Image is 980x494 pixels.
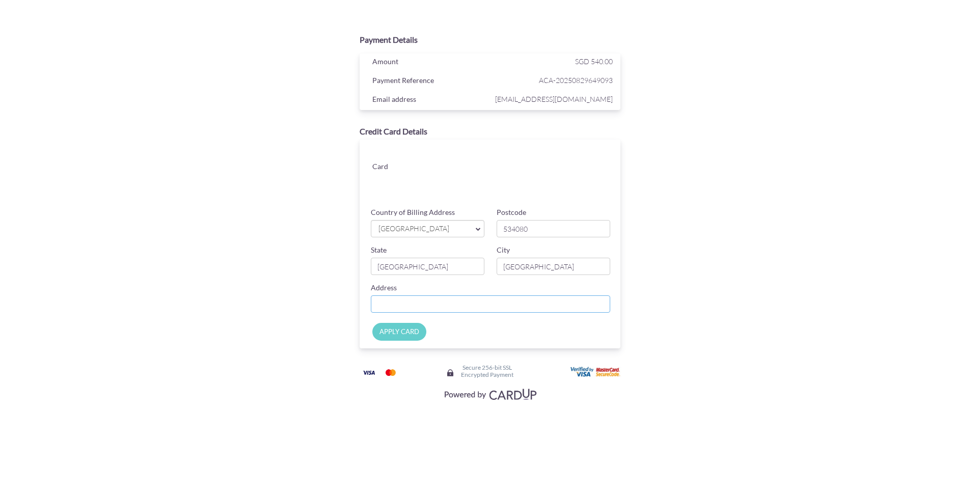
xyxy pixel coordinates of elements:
[360,34,620,46] div: Payment Details
[570,367,621,378] img: User card
[524,172,611,190] iframe: Secure card security code input frame
[371,283,397,293] label: Address
[439,385,541,403] img: Visa, Mastercard
[359,366,379,379] img: Visa
[446,369,454,377] img: Secure lock
[365,93,493,108] div: Email address
[371,245,387,255] label: State
[461,364,513,377] h6: Secure 256-bit SSL Encrypted Payment
[365,74,493,89] div: Payment Reference
[575,57,613,66] span: SGD 540.00
[360,126,620,138] div: Credit Card Details
[493,74,613,87] span: ACA-20250829649093
[493,93,613,105] span: [EMAIL_ADDRESS][DOMAIN_NAME]
[371,220,484,237] a: [GEOGRAPHIC_DATA]
[377,224,468,234] span: [GEOGRAPHIC_DATA]
[372,323,426,341] input: APPLY CARD
[437,172,523,190] iframe: Secure card expiration date input frame
[380,366,401,379] img: Mastercard
[365,55,493,70] div: Amount
[371,207,455,217] label: Country of Billing Address
[437,150,611,168] iframe: Secure card number input frame
[497,207,526,217] label: Postcode
[365,160,428,175] div: Card
[497,245,510,255] label: City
